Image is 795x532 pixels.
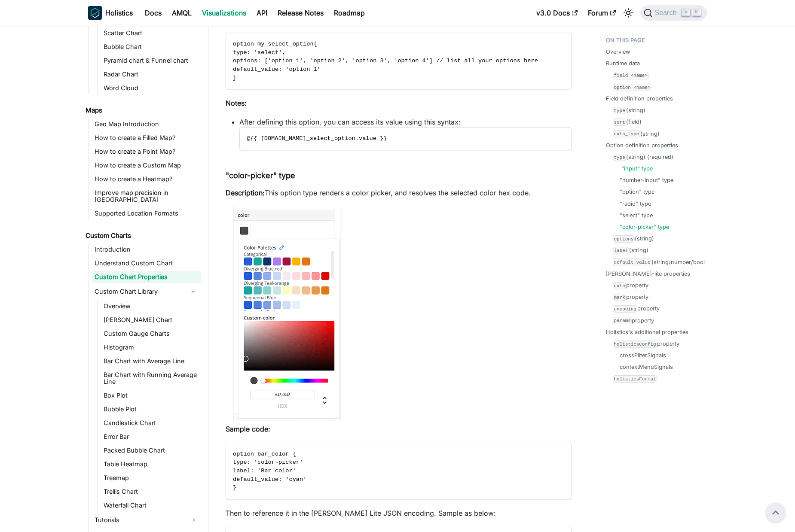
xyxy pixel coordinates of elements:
[613,154,626,161] code: type
[640,5,707,21] button: Search (Command+K)
[101,472,201,484] a: Treemap
[101,444,201,456] a: Packed Bubble Chart
[621,6,635,20] button: Switch between dark and light mode (currently light mode)
[620,188,654,196] a: "option" type
[92,159,201,171] a: How to create a Custom Map
[613,153,673,161] a: type(string) (required)
[83,230,201,242] a: Custom Charts
[613,258,716,266] a: default_value(string/number/boolean)
[101,300,201,312] a: Overview
[92,118,201,130] a: Geo Map Introduction
[101,403,201,415] a: Bubble Plot
[101,369,201,388] a: Bar Chart with Running Average Line
[620,200,651,208] a: "radio" type
[613,235,635,243] code: options
[613,106,645,114] a: type(string)
[613,130,660,138] a: data_type(string)
[101,389,201,401] a: Box Plot
[101,55,201,67] a: Pyramid chart & Funnel chart
[226,188,572,198] p: This option type renders a color picker, and resolves the selected color hex code.
[92,257,201,269] a: Understand Custom Chart
[101,431,201,443] a: Error Bar
[226,188,265,197] strong: Description:
[613,305,637,313] code: encoding
[613,281,648,289] a: dataproperty
[101,82,201,94] a: Word Cloud
[531,6,583,20] a: v3.0 Docs
[251,6,272,20] a: API
[247,135,387,142] span: @{{ [DOMAIN_NAME]_select_option.value }}
[613,258,651,266] code: default_value
[88,6,133,20] a: HolisticsHolistics
[620,351,666,359] a: crossFilterSignals
[682,9,690,16] kbd: ⌘
[613,119,626,126] code: sort
[92,285,185,298] a: Custom Chart Library
[606,94,673,103] a: Field definition properties
[83,104,201,116] a: Maps
[105,8,133,18] b: Holistics
[226,207,349,421] img: Color-picker type
[226,508,572,518] p: Then to reference it in the [PERSON_NAME] Lite JSON encoding. Sample as below:
[233,484,236,491] span: }
[613,282,626,289] code: data
[101,27,201,39] a: Scatter Chart
[272,6,329,20] a: Release Notes
[101,68,201,80] a: Radar Chart
[92,146,201,158] a: How to create a Point Map?
[101,417,201,429] a: Candlestick Chart
[101,458,201,470] a: Table Heatmap
[233,459,303,465] span: type: 'color-picker'
[620,363,673,371] a: contextMenuSignals
[233,58,538,64] span: options: ['option 1', 'option 2', 'option 3', 'option 4'] // list all your options here
[613,84,651,91] code: option <name>
[101,41,201,53] a: Bubble Chart
[329,6,370,20] a: Roadmap
[233,41,317,47] span: option my_select_option{
[613,246,648,254] a: label(string)
[620,176,673,184] a: "number-input" type
[613,317,632,324] code: params
[92,207,201,219] a: Supported Location Formats
[606,328,688,336] a: Holistics's additional properties
[613,71,649,79] a: field <name>
[613,340,679,348] a: holisticsConfigproperty
[613,130,640,137] code: data_type
[613,340,657,348] code: holisticsConfig
[606,270,690,278] a: [PERSON_NAME]-lite properties
[101,486,201,498] a: Trellis Chart
[613,118,642,126] a: sort(field)
[765,502,786,523] button: Scroll back to top
[226,99,247,107] strong: Notes:
[185,285,201,298] button: Collapse sidebar category 'Custom Chart Library'
[613,294,626,301] code: mark
[233,66,321,73] span: default_value: 'option 1'
[613,304,660,313] a: encodingproperty
[233,476,306,483] span: default_value: 'cyan'
[613,107,626,114] code: type
[239,117,572,150] li: After defining this option, you can access its value using this syntax:
[92,187,201,206] a: Improve map precision in [GEOGRAPHIC_DATA]
[652,9,682,17] span: Search
[233,468,296,474] span: label: 'Bar color'
[613,72,649,79] code: field <name>
[88,6,102,20] img: Holistics
[692,9,701,16] kbd: K
[101,499,201,511] a: Waterfall Chart
[621,164,653,173] a: "input" type
[101,328,201,340] a: Custom Gauge Charts
[226,425,270,433] strong: Sample code:
[167,6,197,20] a: AMQL
[197,6,251,20] a: Visualizations
[606,59,640,67] a: Runtime data
[233,49,285,56] span: type: 'select',
[583,6,621,20] a: Forum
[620,211,653,219] a: "select" type
[92,243,201,255] a: Introduction
[613,374,657,383] a: holisticsFormat
[233,75,236,81] span: }
[613,316,654,325] a: paramsproperty
[620,223,669,231] a: "color-picker" type
[140,6,167,20] a: Docs
[613,247,629,254] code: label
